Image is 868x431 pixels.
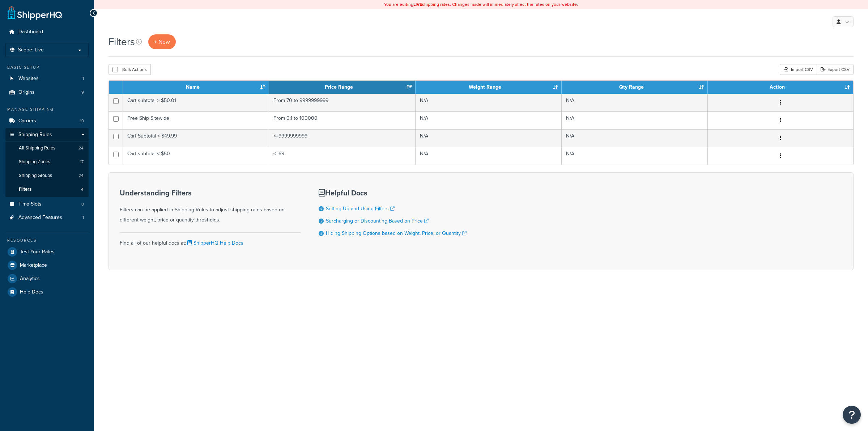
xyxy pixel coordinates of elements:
[123,147,269,165] td: Cart subtotal < $50
[5,114,89,128] li: Carriers
[269,129,415,147] td: <=9999999999
[80,159,84,165] span: 17
[5,141,89,155] a: All Shipping Rules 24
[269,81,415,94] th: Price Range: activate to sort column ascending
[5,72,89,85] li: Websites
[5,128,89,197] li: Shipping Rules
[708,81,853,94] th: Action: activate to sort column ascending
[109,35,135,49] h1: Filters
[18,118,36,124] span: Carriers
[5,155,89,169] a: Shipping Zones 17
[123,129,269,147] td: Cart Subtotal < $49.99
[269,111,415,129] td: From 0.1 to 100000
[20,249,55,255] span: Test Your Rates
[416,147,562,165] td: N/A
[120,232,301,248] div: Find all of our helpful docs at:
[123,81,269,94] th: Name: activate to sort column ascending
[18,89,35,96] span: Origins
[78,145,84,151] span: 24
[82,215,84,221] span: 1
[5,169,89,182] a: Shipping Groups 24
[18,215,62,221] span: Advanced Features
[817,64,854,75] a: Export CSV
[5,106,89,113] div: Manage Shipping
[5,237,89,244] div: Resources
[562,81,708,94] th: Qty Range: activate to sort column ascending
[326,217,429,225] a: Surcharging or Discounting Based on Price
[186,239,243,247] a: ShipperHQ Help Docs
[120,189,301,225] div: Filters can be applied in Shipping Rules to adjust shipping rates based on different weight, pric...
[123,111,269,129] td: Free Ship Sitewide
[5,259,89,272] a: Marketplace
[20,289,43,295] span: Help Docs
[5,86,89,99] li: Origins
[5,198,89,211] li: Time Slots
[18,132,52,138] span: Shipping Rules
[413,1,422,8] b: LIVE
[81,186,84,193] span: 4
[80,118,84,124] span: 10
[82,76,84,82] span: 1
[123,94,269,111] td: Cart subtotal > $50.01
[81,89,84,96] span: 9
[20,276,40,282] span: Analytics
[5,272,89,285] a: Analytics
[81,201,84,207] span: 0
[269,94,415,111] td: From 70 to 9999999999
[5,198,89,211] a: Time Slots 0
[5,169,89,182] li: Shipping Groups
[269,147,415,165] td: <=69
[326,205,395,212] a: Setting Up and Using Filters
[154,38,170,46] span: + New
[843,406,861,424] button: Open Resource Center
[5,211,89,224] li: Advanced Features
[19,186,31,193] span: Filters
[562,129,708,147] td: N/A
[5,141,89,155] li: All Shipping Rules
[416,129,562,147] td: N/A
[562,94,708,111] td: N/A
[20,262,47,269] span: Marketplace
[416,94,562,111] td: N/A
[5,114,89,128] a: Carriers 10
[120,189,301,197] h3: Understanding Filters
[18,201,42,207] span: Time Slots
[148,34,176,49] a: + New
[109,64,151,75] button: Bulk Actions
[5,155,89,169] li: Shipping Zones
[18,76,39,82] span: Websites
[5,128,89,141] a: Shipping Rules
[416,111,562,129] td: N/A
[5,64,89,71] div: Basic Setup
[562,111,708,129] td: N/A
[5,86,89,99] a: Origins 9
[19,145,55,151] span: All Shipping Rules
[5,25,89,39] a: Dashboard
[19,173,52,179] span: Shipping Groups
[19,159,50,165] span: Shipping Zones
[416,81,562,94] th: Weight Range: activate to sort column ascending
[8,5,62,20] a: ShipperHQ Home
[5,72,89,85] a: Websites 1
[18,47,44,53] span: Scope: Live
[5,183,89,196] a: Filters 4
[78,173,84,179] span: 24
[5,211,89,224] a: Advanced Features 1
[780,64,817,75] div: Import CSV
[326,229,467,237] a: Hiding Shipping Options based on Weight, Price, or Quantity
[5,245,89,258] a: Test Your Rates
[18,29,43,35] span: Dashboard
[5,286,89,299] a: Help Docs
[319,189,467,197] h3: Helpful Docs
[562,147,708,165] td: N/A
[5,183,89,196] li: Filters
